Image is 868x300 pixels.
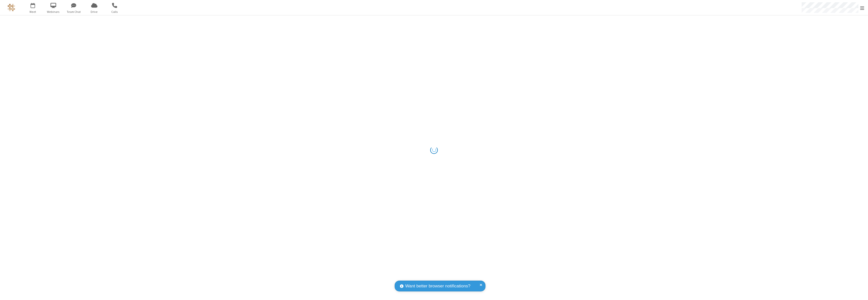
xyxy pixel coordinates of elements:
[44,10,63,14] span: Webinars
[64,10,83,14] span: Team Chat
[405,283,470,289] span: Want better browser notifications?
[105,10,124,14] span: Calls
[85,10,104,14] span: Drive
[23,10,42,14] span: Meet
[8,4,15,11] img: QA Selenium DO NOT DELETE OR CHANGE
